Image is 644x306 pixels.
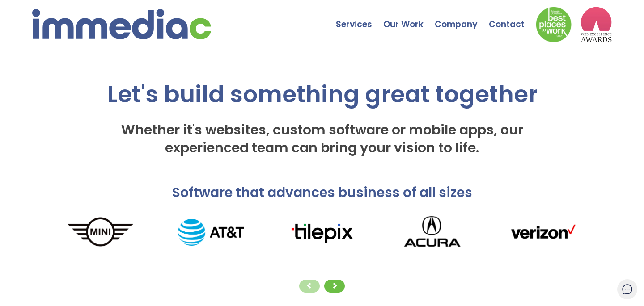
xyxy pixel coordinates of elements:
[536,7,572,42] img: Down
[121,120,523,157] span: Whether it's websites, custom software or mobile apps, our experienced team can bring your vision...
[377,210,487,254] img: Acura_logo.png
[336,2,383,34] a: Services
[580,7,612,42] img: logo2_wea_nobg.webp
[487,221,598,244] img: verizonLogo.png
[435,2,489,34] a: Company
[156,219,266,246] img: AT%26T_logo.png
[107,78,538,110] span: Let's build something great together
[45,216,156,249] img: MINI_logo.png
[172,183,472,202] span: Software that advances business of all sizes
[383,2,435,34] a: Our Work
[32,9,211,39] img: immediac
[267,221,377,244] img: tilepixLogo.png
[489,2,536,34] a: Contact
